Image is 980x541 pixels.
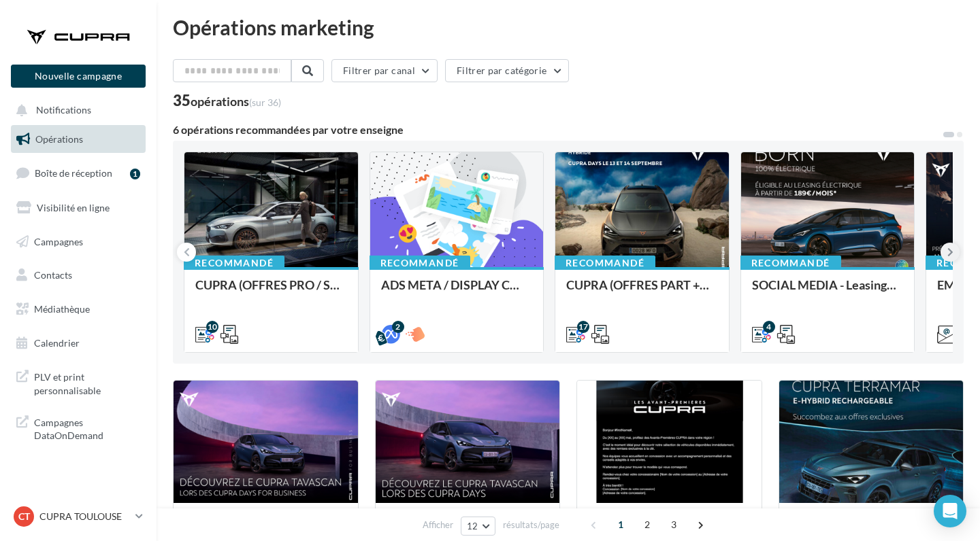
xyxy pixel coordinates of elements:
div: CUPRA (OFFRES PRO / SEPT) - SOCIAL MEDIA [195,278,347,305]
div: 2 [392,321,404,333]
span: (sur 36) [249,97,281,108]
div: SOCIAL MEDIA - Leasing social électrique - CUPRA Born [752,278,904,305]
div: 35 [173,93,281,108]
span: Campagnes [34,235,83,247]
button: Filtrer par canal [331,59,438,82]
div: 10 [206,321,218,333]
span: Médiathèque [34,303,90,315]
span: Campagnes DataOnDemand [34,413,140,442]
span: PLV et print personnalisable [34,368,140,397]
button: Nouvelle campagne [11,65,146,88]
span: 2 [636,514,658,536]
span: Notifications [36,105,91,116]
a: Campagnes DataOnDemand [8,408,148,448]
div: 17 [577,321,589,333]
div: 6 opérations recommandées par votre enseigne [173,124,942,135]
div: opérations [191,95,281,107]
span: Boîte de réception [35,167,112,179]
a: CT CUPRA TOULOUSE [11,504,146,529]
span: 3 [663,514,685,536]
span: Contacts [34,269,72,281]
span: résultats/page [503,519,559,531]
div: Open Intercom Messenger [934,495,966,527]
a: PLV et print personnalisable [8,362,148,402]
button: 12 [461,517,495,536]
span: 1 [610,514,632,536]
div: 1 [130,169,140,179]
a: Visibilité en ligne [8,194,148,222]
span: CT [18,510,30,523]
a: Calendrier [8,329,148,357]
a: Opérations [8,125,148,154]
div: Recommandé [555,256,655,270]
span: Opérations [35,133,83,145]
a: Boîte de réception1 [8,158,148,188]
div: Recommandé [370,256,470,270]
p: CUPRA TOULOUSE [39,510,130,523]
a: Campagnes [8,228,148,256]
div: Recommandé [740,256,841,270]
div: Recommandé [184,256,284,270]
div: Opérations marketing [173,17,964,37]
button: Filtrer par catégorie [445,59,569,82]
span: Afficher [423,519,453,531]
a: Contacts [8,261,148,290]
a: Médiathèque [8,295,148,324]
div: 4 [763,321,775,333]
div: CUPRA (OFFRES PART + CUPRA DAYS / SEPT) - SOCIAL MEDIA [566,278,718,305]
span: Calendrier [34,337,80,349]
div: ADS META / DISPLAY CUPRA DAYS Septembre 2025 [381,278,533,305]
span: Visibilité en ligne [37,202,110,213]
span: 12 [467,521,478,531]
